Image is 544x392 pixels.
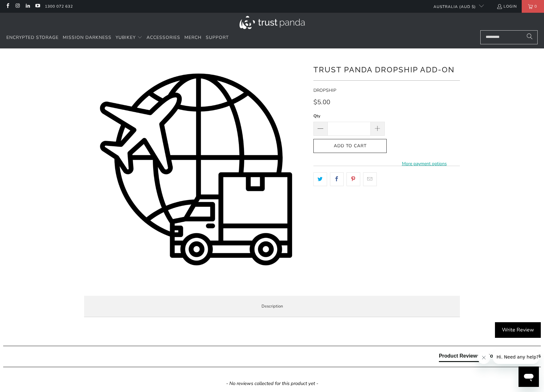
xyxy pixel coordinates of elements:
[35,4,40,9] a: Trust Panda Australia on YouTube
[147,30,180,45] a: Accessories
[363,172,377,186] a: Email this to a friend
[480,30,538,44] input: Search...
[45,3,73,10] a: 1300 072 632
[477,351,490,364] iframe: Close message
[84,296,460,317] label: Description
[6,34,59,40] span: Encrypted Storage
[389,160,460,167] a: More payment options
[63,34,111,40] span: Mission Darkness
[313,113,385,120] label: Qty
[116,30,142,45] summary: YubiKey
[313,87,336,93] span: DROPSHIP
[226,380,318,387] em: - No reviews collected for this product yet -
[439,352,480,359] div: Product Reviews
[84,58,307,281] a: Trust Panda Dropship Add-On
[206,34,229,40] span: Support
[439,352,541,365] div: Reviews Tabs
[147,34,180,40] span: Accessories
[313,98,330,106] span: $5.00
[519,367,539,387] iframe: Button to launch messaging window
[495,322,541,338] div: Write Review
[313,139,387,153] button: Add to Cart
[313,172,327,186] a: Share this on Twitter
[206,30,229,45] a: Support
[6,30,229,45] nav: Translation missing: en.navigation.header.main_nav
[330,172,344,186] a: Share this on Facebook
[320,143,380,149] span: Add to Cart
[313,197,460,218] iframe: Reviews Widget
[63,30,111,45] a: Mission Darkness
[6,30,59,45] a: Encrypted Storage
[15,4,20,9] a: Trust Panda Australia on Instagram
[522,30,538,44] button: Search
[493,350,539,364] iframe: Message from company
[184,34,202,40] span: Merch
[25,4,30,9] a: Trust Panda Australia on LinkedIn
[313,63,460,76] h1: Trust Panda Dropship Add-On
[240,16,305,29] img: Trust Panda Australia
[184,30,202,45] a: Merch
[116,34,136,40] span: YubiKey
[5,4,10,9] a: Trust Panda Australia on Facebook
[497,3,517,10] a: Login
[347,172,360,186] a: Share this on Pinterest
